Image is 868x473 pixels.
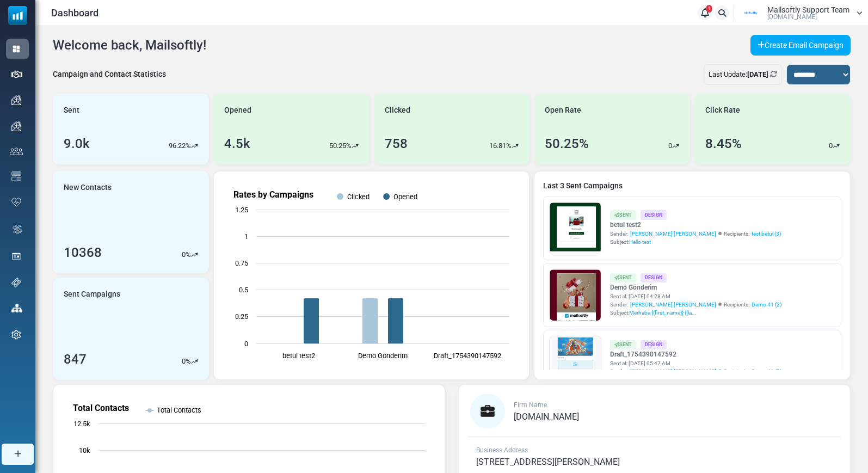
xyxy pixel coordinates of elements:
div: Sender: Recipients: [610,367,781,376]
div: Last Update: [704,64,782,85]
span: Clicked [385,105,410,116]
div: Sender: Recipients: [610,230,781,238]
div: Sender: Recipients: [610,300,781,309]
img: campaigns-icon.png [11,121,21,131]
text: Total Contacts [73,403,129,413]
img: dashboard-icon-active.svg [11,44,21,54]
span: Merhaba {(first_name)} {(la... [629,310,697,316]
img: email-templates-icon.svg [11,171,21,181]
text: Opened [393,193,417,201]
span: [DOMAIN_NAME] [514,411,579,422]
span: [STREET_ADDRESS][PERSON_NAME] [476,457,620,467]
span: [DOMAIN_NAME] [767,14,817,20]
span: [PERSON_NAME] [PERSON_NAME] [630,230,716,238]
p: 16.81% [489,140,512,151]
span: Click Rate [705,105,740,116]
span: Hello test [629,239,651,245]
div: Design [641,210,667,219]
svg: Rates by Campaigns [223,180,520,371]
span: Opened [224,105,251,116]
img: workflow.svg [11,223,23,236]
div: Sent at: [DATE] 05:47 AM [610,359,781,367]
text: Total Contacts [157,406,201,414]
img: support-icon.svg [11,278,21,287]
a: betul test2 [610,220,781,230]
p: 0 [829,140,833,151]
a: Demo 41 (2) [752,300,781,309]
text: 12.5k [73,420,90,428]
img: settings-icon.svg [11,330,21,340]
div: Design [641,273,667,282]
a: Draft_1754390147592 [610,349,781,359]
h4: Welcome back, Mailsoftly! [53,38,206,53]
a: Demo 41 (2) [752,367,781,376]
div: % [182,249,198,260]
div: Campaign and Contact Statistics [53,69,166,80]
text: Clicked [347,193,370,201]
b: [DATE] [747,70,768,78]
div: 847 [64,349,87,369]
p: 0 [668,140,672,151]
text: betul test2 [282,352,315,360]
text: 0.5 [239,286,248,294]
text: 1 [244,232,248,241]
img: landing_pages.svg [11,251,21,261]
img: mailsoftly_icon_blue_white.svg [8,6,27,25]
div: 9.0k [64,134,90,153]
text: Rates by Campaigns [233,189,313,200]
a: New Contacts 10368 0% [53,171,209,273]
div: 50.25% [545,134,589,153]
text: 0 [244,340,248,348]
span: Mailsoftly Support Team [767,6,849,14]
text: Demo Gönderim [358,352,408,360]
span: Sent [64,105,79,116]
a: 1 [698,5,712,20]
div: Sent [610,340,636,349]
div: 4.5k [224,134,250,153]
span: Sent Campaigns [64,288,120,300]
img: contacts-icon.svg [10,148,23,155]
a: [DOMAIN_NAME] [514,413,579,421]
div: Subject: [610,309,781,317]
span: Business Address [476,446,528,454]
text: 1.25 [235,206,248,214]
p: 50.25% [329,140,352,151]
span: Dashboard [51,5,99,20]
span: Open Rate [545,105,581,116]
div: Subject: [610,238,781,246]
div: Sent [610,273,636,282]
text: Draft_1754390147592 [433,352,501,360]
p: 0 [182,356,186,367]
img: User Logo [737,5,765,21]
div: Sent [610,210,636,219]
span: 1 [706,5,712,13]
div: Sent at: [DATE] 04:28 AM [610,292,781,300]
a: User Logo Mailsoftly Support Team [DOMAIN_NAME] [737,5,863,21]
a: Demo Gönderim [610,282,781,292]
span: Firm Name [514,401,547,409]
text: 0.75 [235,259,248,267]
div: % [182,356,198,367]
img: campaigns-icon.png [11,95,21,105]
div: 8.45% [705,134,742,153]
span: [PERSON_NAME] [PERSON_NAME] [630,300,716,309]
a: Refresh Stats [770,70,777,78]
a: Last 3 Sent Campaigns [543,180,841,192]
a: Create Email Campaign [750,35,851,56]
text: 0.25 [235,312,248,321]
div: Design [641,340,667,349]
div: 758 [385,134,408,153]
img: domain-health-icon.svg [11,198,21,206]
p: 96.22% [169,140,191,151]
p: 0 [182,249,186,260]
span: [PERSON_NAME] [PERSON_NAME] [630,367,716,376]
a: test betul (3) [752,230,781,238]
text: 10k [79,446,90,454]
div: 10368 [64,243,102,262]
span: New Contacts [64,182,112,193]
